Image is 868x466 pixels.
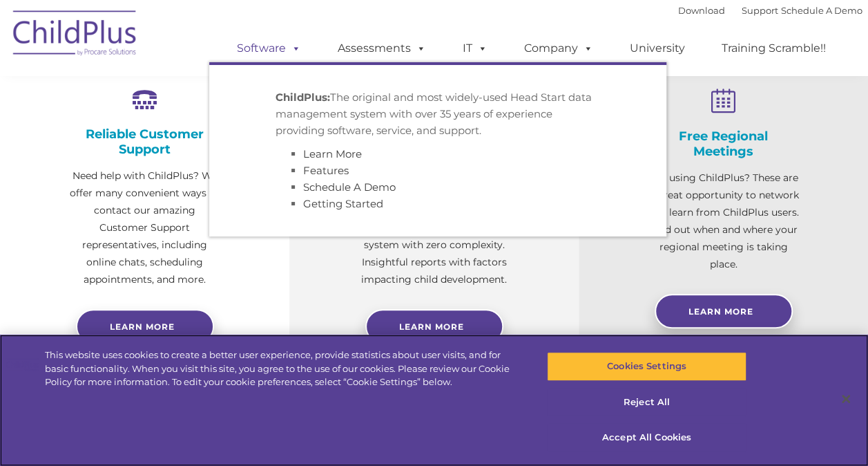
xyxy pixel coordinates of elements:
a: Support [742,5,778,16]
a: Learn more [76,309,214,344]
a: Schedule A Demo [781,5,862,16]
span: Learn More [688,306,753,317]
span: Last name [192,91,234,102]
a: Assessments [324,35,440,62]
button: Accept All Cookies [547,423,746,452]
a: Software [223,35,315,62]
a: IT [449,35,501,62]
h4: Reliable Customer Support [69,127,220,157]
a: University [616,35,699,62]
a: Learn More [655,294,793,328]
p: Experience and analyze child assessments and Head Start data management in one system with zero c... [358,185,510,288]
button: Reject All [547,388,746,417]
span: Learn more [110,321,175,332]
a: Company [510,35,607,62]
a: Schedule A Demo [303,180,396,194]
span: Phone number [192,148,251,158]
a: Learn More [303,147,362,160]
a: Learn More [365,309,503,344]
p: Not using ChildPlus? These are a great opportunity to network and learn from ChildPlus users. Fin... [648,169,799,273]
div: This website uses cookies to create a better user experience, provide statistics about user visit... [45,348,521,389]
a: Features [303,164,349,177]
a: Getting Started [303,197,383,210]
button: Cookies Settings [547,352,746,381]
img: ChildPlus by Procare Solutions [6,1,144,70]
a: Training Scramble!! [708,35,840,62]
h4: Free Regional Meetings [648,129,799,159]
span: Learn More [399,321,464,332]
p: The original and most widely-used Head Start data management system with over 35 years of experie... [276,89,600,139]
a: Download [678,5,725,16]
p: Need help with ChildPlus? We offer many convenient ways to contact our amazing Customer Support r... [69,167,220,288]
strong: ChildPlus: [276,91,330,104]
font: | [678,5,862,16]
button: Close [831,384,861,414]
